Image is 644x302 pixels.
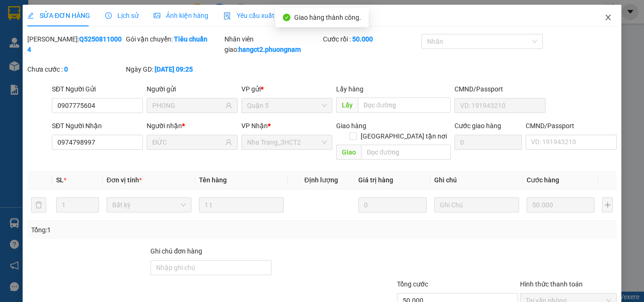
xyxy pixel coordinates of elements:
[526,121,617,131] div: CMND/Passport
[107,176,142,184] span: Đơn vị tính
[79,36,130,43] b: [DOMAIN_NAME]
[225,139,232,146] span: user
[454,122,501,130] label: Cước giao hàng
[454,135,522,150] input: Cước giao hàng
[147,121,238,131] div: Người nhận
[294,14,361,21] span: Giao hàng thành công.
[454,84,545,94] div: CMND/Passport
[241,84,332,94] div: VP gửi
[223,12,231,20] img: icon
[527,176,559,184] span: Cước hàng
[223,12,323,19] span: Yêu cầu xuất hóa đơn điện tử
[247,98,327,113] span: Quận 5
[357,131,451,141] span: [GEOGRAPHIC_DATA] tận nơi
[150,260,272,275] input: Ghi chú đơn hàng
[336,122,366,130] span: Giao hàng
[336,145,361,160] span: Giao
[199,197,284,212] input: VD: Bàn, Ghế
[58,14,93,58] b: Gửi khách hàng
[105,12,112,19] span: clock-circle
[283,14,290,21] span: check-circle
[430,171,523,189] th: Ghi chú
[27,34,124,55] div: [PERSON_NAME]:
[27,12,90,19] span: SỬA ĐƠN HÀNG
[595,5,621,31] button: Close
[152,100,223,111] input: Tên người gửi
[52,84,143,94] div: SĐT Người Gửi
[27,12,34,19] span: edit
[434,197,519,212] input: Ghi Chú
[247,135,327,149] span: Nha Trang_3HCT2
[454,98,545,113] input: VD: 191943210
[64,65,68,73] b: 0
[152,137,223,147] input: Tên người nhận
[52,121,143,131] div: SĐT Người Nhận
[199,176,227,184] span: Tên hàng
[147,84,238,94] div: Người gửi
[352,35,373,43] b: 50.000
[12,61,52,122] b: Phương Nam Express
[336,98,358,113] span: Lấy
[79,45,130,57] li: (c) 2017
[56,176,64,184] span: SL
[336,85,363,93] span: Lấy hàng
[105,12,139,19] span: Lịch sử
[323,34,420,44] div: Cước rồi :
[241,122,268,130] span: VP Nhận
[527,197,594,212] input: 0
[174,35,207,43] b: Tiêu chuẩn
[361,145,451,160] input: Dọc đường
[358,176,393,184] span: Giá trị hàng
[224,34,321,55] div: Nhân viên giao:
[31,197,46,212] button: delete
[225,102,232,109] span: user
[358,98,451,113] input: Dọc đường
[154,12,160,19] span: picture
[126,34,223,44] div: Gói vận chuyển:
[397,280,428,288] span: Tổng cước
[155,65,193,73] b: [DATE] 09:25
[27,64,124,74] div: Chưa cước :
[102,12,125,34] img: logo.jpg
[304,176,338,184] span: Định lượng
[520,280,583,288] label: Hình thức thanh toán
[602,197,613,212] button: plus
[150,247,202,255] label: Ghi chú đơn hàng
[31,225,249,235] div: Tổng: 1
[604,14,612,21] span: close
[154,12,208,19] span: Ảnh kiện hàng
[126,64,223,74] div: Ngày GD:
[112,198,186,212] span: Bất kỳ
[239,46,301,53] b: hangct2.phuongnam
[358,197,426,212] input: 0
